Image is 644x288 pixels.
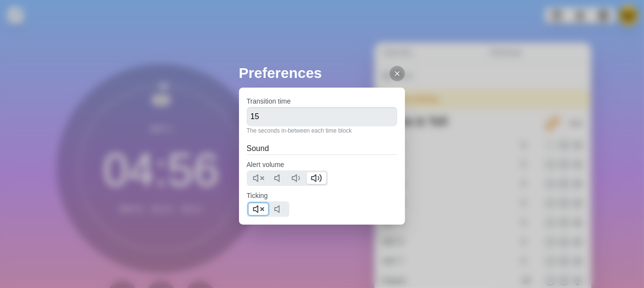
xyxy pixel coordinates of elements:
h2: Preferences [239,62,405,84]
label: Transition time [247,97,291,105]
label: Alert volume [247,161,285,168]
p: The seconds in-between each time block [247,126,398,135]
label: Ticking [247,192,268,199]
h2: Sound [247,143,398,154]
